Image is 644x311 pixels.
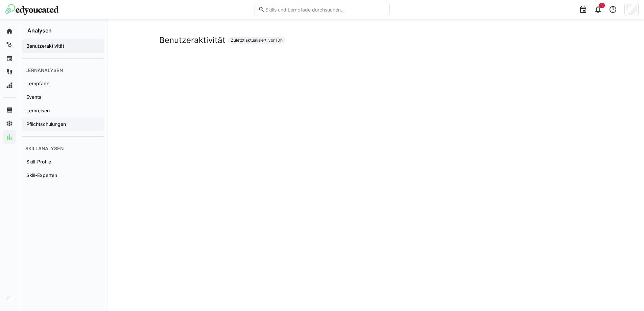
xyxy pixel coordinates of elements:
input: Skills und Lernpfade durchsuchen… [265,6,386,13]
div: Lernanalysen [22,64,104,77]
h2: Benutzeraktivität [159,35,225,45]
div: Skillanalysen [22,142,104,155]
span: Zuletzt aktualisiert: vor 10h [231,38,283,43]
span: 1 [601,3,603,7]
